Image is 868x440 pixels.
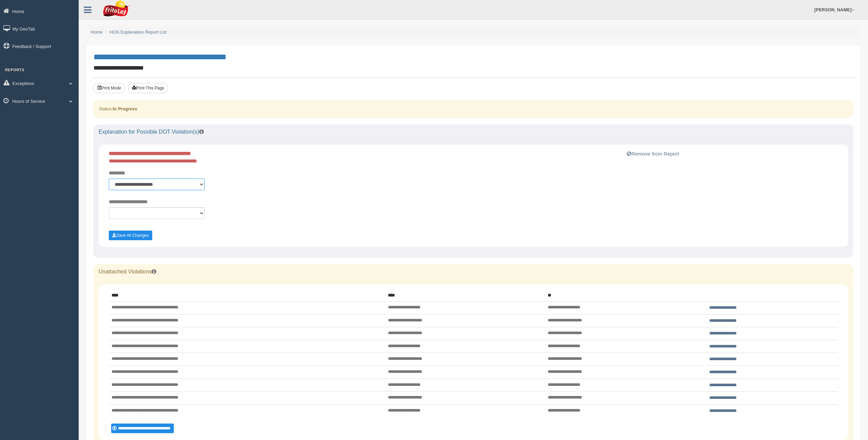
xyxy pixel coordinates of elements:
div: Unattached Violations [93,264,853,279]
button: Print This Page [128,83,168,93]
div: Status: [93,100,853,118]
strong: In Progress [113,106,137,111]
div: Explanation for Possible DOT Violation(s) [93,124,853,139]
a: Home [91,29,103,35]
button: Remove from Report [625,150,681,158]
button: Save [109,231,152,240]
a: HOS Explanation Report List [110,29,167,35]
button: Print Mode [93,83,125,93]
